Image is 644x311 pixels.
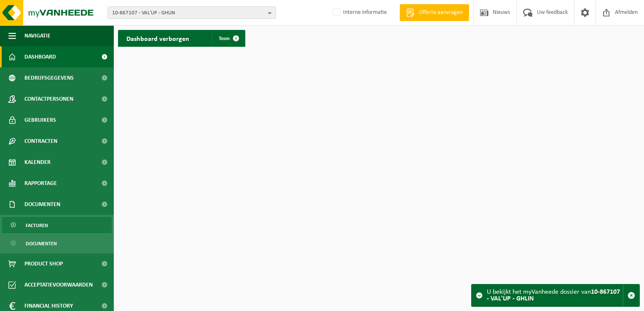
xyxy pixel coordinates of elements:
div: U bekijkt het myVanheede dossier van [487,284,623,306]
span: Toon [219,36,230,41]
span: 10-867107 - VAL'UP - GHLIN [112,7,265,19]
span: Bedrijfsgegevens [24,67,74,88]
span: Documenten [24,194,60,215]
span: Dashboard [24,46,56,67]
span: Kalender [24,152,51,173]
label: Interne informatie [331,6,387,19]
span: Navigatie [24,25,51,46]
span: Contactpersonen [24,88,73,110]
a: Offerte aanvragen [400,4,469,21]
button: 10-867107 - VAL'UP - GHLIN [107,6,276,19]
strong: 10-867107 - VAL'UP - GHLIN [487,289,620,302]
a: Documenten [2,235,112,251]
span: Rapportage [24,173,57,194]
span: Offerte aanvragen [417,8,465,17]
span: Acceptatievoorwaarden [24,274,93,295]
h2: Dashboard verborgen [118,30,198,46]
span: Product Shop [24,253,63,274]
span: Documenten [26,236,57,252]
a: Toon [212,30,244,47]
span: Facturen [26,217,48,233]
span: Gebruikers [24,110,56,131]
a: Facturen [2,217,112,233]
span: Contracten [24,131,57,152]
